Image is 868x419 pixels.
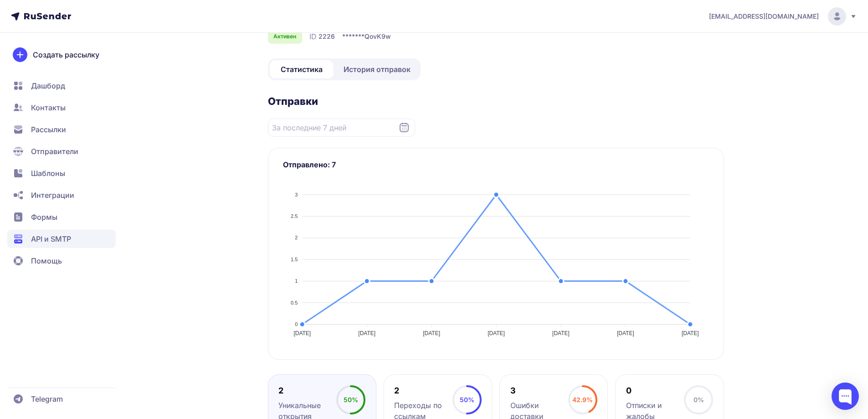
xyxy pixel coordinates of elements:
[33,49,99,60] span: Создать рассылку
[394,385,452,396] div: 2
[616,330,634,336] tspan: [DATE]
[270,60,334,78] a: Статистика
[709,12,819,21] span: [EMAIL_ADDRESS][DOMAIN_NAME]
[268,95,724,108] h2: Отправки
[31,146,78,157] span: Отправители
[460,396,474,403] span: 50%
[31,255,62,266] span: Помощь
[335,60,419,78] a: История отправок
[31,393,63,404] span: Telegram
[681,330,699,336] tspan: [DATE]
[365,32,391,41] span: QovK9w
[318,32,335,41] span: 2226
[31,102,66,113] span: Контакты
[31,124,66,135] span: Рассылки
[291,300,298,305] tspan: 0.5
[295,278,298,284] tspan: 1
[626,385,684,396] div: 0
[7,390,116,408] a: Telegram
[291,213,298,219] tspan: 2.5
[31,190,74,201] span: Интеграции
[309,31,335,42] div: ID
[344,396,358,403] span: 50%
[295,235,298,240] tspan: 2
[31,80,65,91] span: Дашборд
[291,257,298,262] tspan: 1.5
[693,396,704,403] span: 0%
[268,119,415,137] input: Datepicker input
[283,159,709,170] h3: Отправлено: 7
[31,212,57,222] span: Формы
[295,192,298,197] tspan: 3
[273,33,296,40] span: Активен
[358,330,375,336] tspan: [DATE]
[31,233,71,244] span: API и SMTP
[281,64,323,75] span: Статистика
[488,330,505,336] tspan: [DATE]
[278,385,336,396] div: 2
[295,321,298,327] tspan: 0
[31,168,65,179] span: Шаблоны
[552,330,570,336] tspan: [DATE]
[344,64,411,75] span: История отправок
[423,330,440,336] tspan: [DATE]
[293,330,311,336] tspan: [DATE]
[510,385,568,396] div: 3
[572,396,593,403] span: 42.9%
